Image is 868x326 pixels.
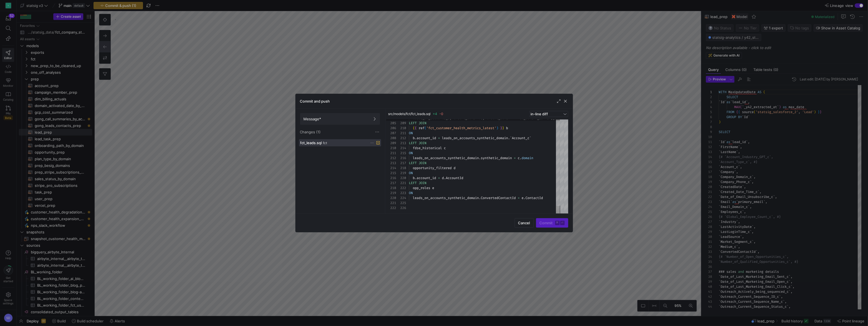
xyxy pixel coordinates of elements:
[386,185,396,190] div: 218
[415,126,417,130] span: {
[299,139,381,146] button: fct_leads.sqlfct
[415,176,417,180] span: .
[419,141,426,145] span: JOIN
[409,121,417,125] span: LEFT
[386,136,396,141] div: 208
[413,146,442,150] span: fdse_historical
[396,170,406,175] div: 219
[409,181,417,185] span: LEFT
[479,196,481,200] span: .
[525,196,543,200] span: ContactId
[396,151,406,156] div: 215
[502,126,504,130] span: }
[409,141,417,145] span: LEFT
[300,130,321,134] span: Changes (1)
[388,112,431,116] span: src/models/fct/fct_leads.sql
[304,117,321,121] span: Message*
[417,136,436,140] span: account_id
[396,180,406,185] div: 221
[446,176,463,180] span: AccountId
[520,156,522,160] span: .
[444,176,446,180] span: .
[396,156,406,161] div: 216
[500,126,502,130] span: }
[300,141,322,145] span: fct_leads.sql
[386,121,396,126] div: 205
[409,191,413,195] span: ON
[426,126,496,130] span: 'fct_customer_health_metrics_latest'
[386,161,396,165] div: 213
[396,161,406,165] div: 217
[386,180,396,185] div: 217
[438,176,440,180] span: =
[440,112,444,116] span: -0
[432,186,434,190] span: e
[300,113,380,125] button: Message*
[396,175,406,180] div: 220
[481,196,516,200] span: ConvertedContactId
[515,218,534,228] button: Cancel
[396,146,406,151] div: 214
[413,196,479,200] span: leads_on_accounts_synthetic_domain
[386,156,396,161] div: 212
[396,131,406,136] div: 211
[323,141,327,145] span: fct
[419,181,426,185] span: JOIN
[386,170,396,175] div: 215
[510,136,512,140] span: `
[512,136,529,140] span: Account_c
[518,156,520,160] span: c
[396,126,406,131] div: 210
[496,126,498,130] span: )
[396,200,406,205] div: 225
[386,165,396,170] div: 214
[518,221,530,225] span: Cancel
[413,156,479,160] span: leads_on_accounts_synthetic_domain
[529,136,531,140] span: `
[300,99,330,103] h3: Commit and push
[413,176,415,180] span: b
[442,176,444,180] span: d
[481,156,512,160] span: synthetic_domain
[442,136,508,140] span: leads_on_accounts_synthetic_domain
[417,176,436,180] span: account_id
[413,166,452,170] span: opportunity_filtered
[396,185,406,190] div: 222
[396,121,406,126] div: 209
[409,151,413,155] span: ON
[514,156,516,160] span: =
[396,205,406,210] div: 226
[419,121,426,125] span: JOIN
[396,190,406,195] div: 223
[424,126,426,130] span: (
[433,112,437,116] span: +4
[419,126,424,130] span: ref
[386,131,396,136] div: 207
[409,131,413,135] span: ON
[386,141,396,146] div: 209
[438,136,440,140] span: =
[413,126,415,130] span: {
[524,196,525,200] span: .
[386,175,396,180] div: 216
[413,186,430,190] span: opp_roles
[454,166,456,170] span: d
[522,156,533,160] span: domain
[531,112,548,116] span: in-line diff
[409,171,413,175] span: ON
[409,161,417,165] span: LEFT
[396,165,406,170] div: 218
[386,200,396,205] div: 221
[479,156,481,160] span: .
[518,196,520,200] span: =
[396,136,406,141] div: 212
[386,126,396,131] div: 206
[444,146,446,150] span: c
[506,126,508,130] span: b
[386,151,396,156] div: 211
[508,136,510,140] span: .
[413,136,415,140] span: b
[386,205,396,210] div: 222
[522,196,524,200] span: e
[386,190,396,195] div: 219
